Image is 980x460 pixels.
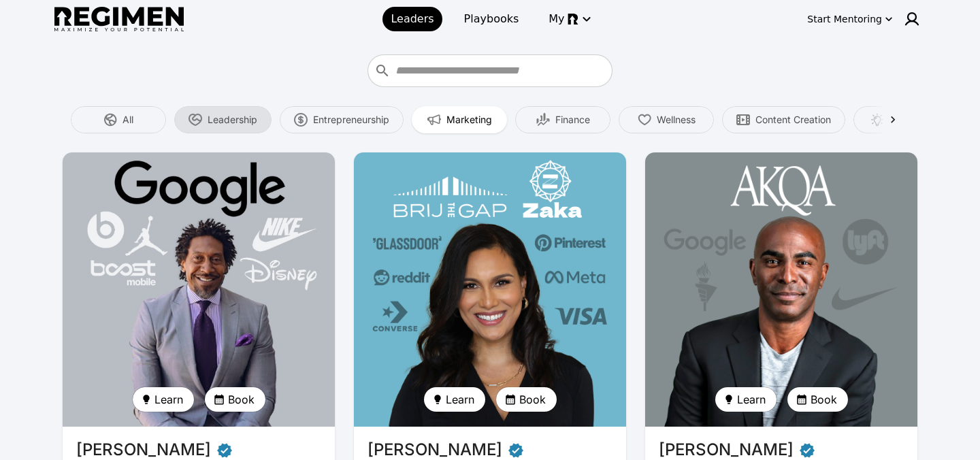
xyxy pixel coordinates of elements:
button: Learn [715,387,777,412]
span: Learn [154,391,183,408]
img: Regimen logo [54,7,184,32]
span: Marketing [446,113,492,127]
span: Learn [446,391,474,408]
button: Wellness [619,106,714,133]
button: Book [496,387,557,412]
span: Entrepreneurship [313,113,389,127]
img: avatar of Daryl Butler [63,152,335,427]
button: Leadership [174,106,272,133]
img: user icon [904,11,920,27]
img: avatar of Devika Brij [354,152,626,427]
img: Leadership [189,113,202,127]
img: Entrepreneurship [294,113,308,127]
button: Book [787,387,848,412]
div: Start Mentoring [807,12,882,26]
button: Book [205,387,265,412]
span: Content Creation [755,113,831,127]
span: Leaders [391,11,434,27]
span: Book [519,391,546,408]
button: Marketing [412,106,507,133]
button: Learn [424,387,485,412]
span: Finance [555,113,590,127]
span: All [122,113,133,127]
img: All [103,113,117,127]
span: Learn [737,391,766,408]
button: My [540,7,597,31]
button: Finance [515,106,610,133]
a: Leaders [382,7,442,31]
span: Book [811,391,837,408]
button: Creativity [853,106,949,133]
span: Leadership [208,113,257,127]
div: Who do you want to learn from? [367,54,612,87]
button: Learn [133,387,194,412]
img: Finance [536,113,550,127]
img: avatar of Jabari Hearn [645,152,917,427]
img: Wellness [638,113,651,127]
span: Playbooks [464,11,519,27]
img: Content Creation [736,113,750,127]
button: Entrepreneurship [280,106,404,133]
button: Start Mentoring [804,8,896,30]
button: All [71,106,166,133]
a: Playbooks [456,7,527,31]
button: Content Creation [722,106,845,133]
span: Book [228,391,255,408]
span: My [549,11,564,27]
span: Wellness [657,113,696,127]
img: Marketing [427,113,441,127]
